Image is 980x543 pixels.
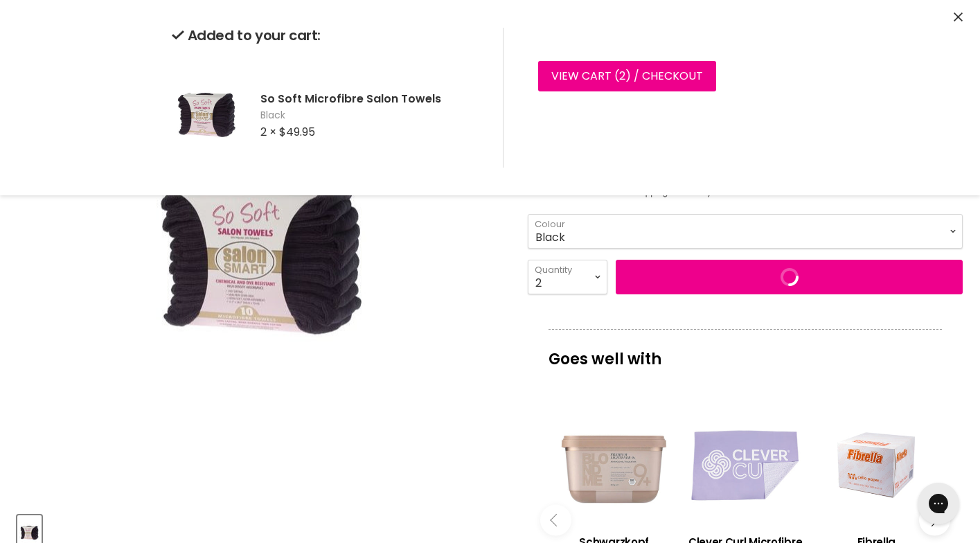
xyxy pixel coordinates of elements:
img: So Soft Microfibre Salon Towels [172,63,241,168]
a: View cart (2) / Checkout [538,61,716,91]
span: $49.95 [279,124,315,140]
img: So Soft Microfibre Salon Towels [139,75,382,440]
p: Goes well with [549,329,942,375]
span: 2 [619,68,625,84]
span: 2 × [260,124,276,140]
div: So Soft Microfibre Salon Towels image. Click or Scroll to Zoom. [17,15,504,502]
h2: So Soft Microfibre Salon Towels [260,91,481,106]
button: Close [954,10,963,25]
select: Quantity [528,260,607,294]
span: Black [260,109,481,123]
iframe: Gorgias live chat messenger [911,478,966,529]
h2: Added to your cart: [172,28,481,44]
